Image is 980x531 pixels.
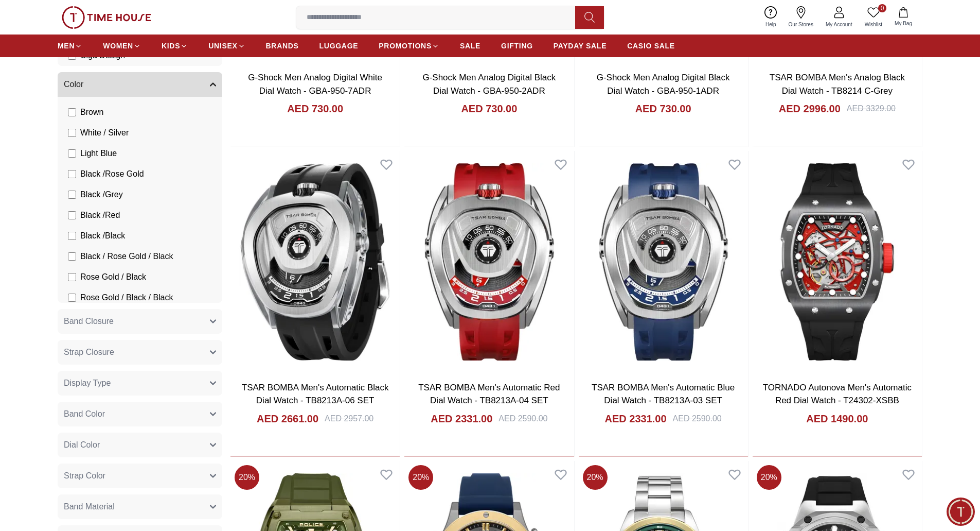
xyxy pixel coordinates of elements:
span: Rose Gold / Black [80,271,146,283]
span: My Account [822,21,857,28]
button: Display Type [58,371,222,396]
a: G-Shock Men Analog Digital White Dial Watch - GBA-950-7ADR [248,73,382,96]
span: 20 % [408,465,433,490]
span: Display Type [64,377,111,389]
button: Band Color [58,402,222,426]
a: TSAR BOMBA Men's Automatic Red Dial Watch - TB8213A-04 SET [418,383,560,406]
span: UNISEX [208,41,237,51]
a: WOMEN [103,37,141,55]
a: Help [759,4,782,30]
a: G-Shock Men Analog Digital Black Dial Watch - GBA-950-1ADR [597,73,730,96]
button: Dial Color [58,433,222,457]
input: Black / Rose Gold / Black [68,252,76,261]
a: MEN [58,37,82,55]
a: BRANDS [266,37,299,55]
span: Black /Red [80,209,120,221]
span: Dial Color [64,439,100,451]
h4: AED 2331.00 [604,412,666,426]
img: ... [62,6,151,29]
a: Our Stores [782,4,819,30]
span: Light Blue [80,147,117,160]
span: Color [64,78,83,91]
span: GIFTING [501,41,533,51]
span: WOMEN [103,41,133,51]
span: MEN [58,41,75,51]
div: AED 2590.00 [498,413,547,425]
input: White / Silver [68,129,76,137]
input: Black /Grey [68,191,76,199]
span: CASIO SALE [627,41,675,51]
a: UNISEX [208,37,245,55]
div: AED 2590.00 [673,413,722,425]
span: Black / Rose Gold / Black [80,250,173,263]
button: Band Material [58,494,222,519]
span: Rose Gold / Black / Black [80,292,173,304]
a: TORNADO Autonova Men's Automatic Red Dial Watch - T24302-XSBB [763,383,912,406]
a: 0Wishlist [859,4,888,30]
span: SALE [460,41,480,51]
img: TORNADO Autonova Men's Automatic Red Dial Watch - T24302-XSBB [753,151,922,372]
h4: AED 730.00 [287,101,343,116]
a: PROMOTIONS [379,37,439,55]
span: KIDS [162,41,180,51]
input: Light Blue [68,149,76,158]
input: Rose Gold / Black [68,273,76,281]
span: Our Stores [785,21,817,28]
img: TSAR BOMBA Men's Automatic Red Dial Watch - TB8213A-04 SET [404,151,574,372]
h4: AED 730.00 [461,101,517,116]
span: Brown [80,106,103,118]
input: Brown [68,108,76,116]
span: LUGGAGE [319,41,359,51]
span: Black /Rose Gold [80,168,144,180]
img: TSAR BOMBA Men's Automatic Black Dial Watch - TB8213A-06 SET [230,151,400,372]
a: LUGGAGE [319,37,359,55]
span: Strap Closure [64,346,114,358]
a: KIDS [162,37,188,55]
button: Strap Closure [58,340,222,365]
input: Black /Rose Gold [68,170,76,178]
a: PAYDAY SALE [554,37,607,55]
img: TSAR BOMBA Men's Automatic Blue Dial Watch - TB8213A-03 SET [579,151,748,372]
span: 20 % [583,465,608,490]
span: Wishlist [861,21,886,28]
a: SALE [460,37,480,55]
h4: AED 1490.00 [806,412,868,426]
input: Rose Gold / Black / Black [68,294,76,302]
a: GIFTING [501,37,533,55]
h4: AED 2996.00 [779,101,841,116]
a: G-Shock Men Analog Digital Black Dial Watch - GBA-950-2ADR [422,73,556,96]
span: My Bag [890,20,916,27]
span: Band Color [64,408,105,420]
a: TSAR BOMBA Men's Automatic Black Dial Watch - TB8213A-06 SET [242,383,389,406]
div: AED 3329.00 [847,102,896,115]
button: Color [58,72,222,97]
h4: AED 2661.00 [257,412,318,426]
span: White / Silver [80,127,129,139]
h4: AED 2331.00 [431,412,492,426]
a: CASIO SALE [627,37,675,55]
a: TSAR BOMBA Men's Analog Black Dial Watch - TB8214 C-Grey [770,73,905,96]
span: BRANDS [266,41,299,51]
span: Strap Color [64,470,105,482]
span: 20 % [757,465,781,490]
button: Strap Color [58,464,222,488]
span: PAYDAY SALE [554,41,607,51]
div: Chat Widget [947,498,975,526]
span: Black /Grey [80,189,123,201]
span: 20 % [235,465,259,490]
input: Black /Black [68,232,76,240]
span: Band Closure [64,315,114,328]
input: Black /Red [68,211,76,219]
a: TSAR BOMBA Men's Automatic Blue Dial Watch - TB8213A-03 SET [592,383,735,406]
h4: AED 730.00 [635,101,691,116]
div: AED 2957.00 [325,413,373,425]
span: 0 [878,4,886,12]
span: PROMOTIONS [379,41,432,51]
span: Help [761,21,780,28]
button: My Bag [888,5,918,29]
span: Band Material [64,501,115,513]
button: Band Closure [58,309,222,334]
